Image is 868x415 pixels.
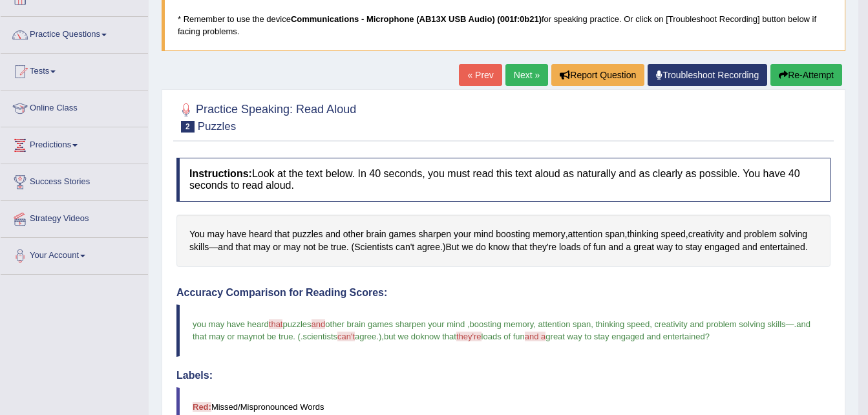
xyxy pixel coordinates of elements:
[253,240,270,254] span: Click to see word definition
[496,228,530,241] span: Click to see word definition
[470,319,786,329] span: boosting memory, attention span, thinking speed, creativity and problem solving skills
[325,228,340,241] span: Click to see word definition
[193,319,269,329] span: you may have heard
[467,319,470,329] span: ,
[505,64,548,86] a: Next »
[1,238,148,270] a: Your Account
[760,240,805,254] span: Click to see word definition
[303,332,337,341] span: scientists
[1,127,148,160] a: Predictions
[176,158,831,201] h4: Look at the text below. In 40 seconds, you must read this text aloud as naturally and as clearly ...
[343,228,364,241] span: Click to see word definition
[291,14,542,24] b: Communications - Microphone (AB13X USB Audio) (001f:0b21)
[704,240,740,254] span: Click to see word definition
[1,164,148,197] a: Success Stories
[227,228,246,241] span: Click to see word definition
[530,240,557,254] span: Click to see word definition
[198,120,237,133] small: Puzzles
[273,240,281,254] span: Click to see word definition
[176,100,356,133] h2: Practice Speaking: Read Aloud
[726,228,741,241] span: Click to see word definition
[292,228,323,241] span: Click to see word definition
[786,319,794,329] span: —
[207,228,224,241] span: Click to see word definition
[627,228,658,241] span: Click to see word definition
[551,64,644,86] button: Report Question
[303,240,315,254] span: Click to see word definition
[770,64,842,86] button: Re-Attempt
[193,402,211,412] b: Red:
[533,228,566,241] span: Click to see word definition
[583,240,591,254] span: Click to see word definition
[608,240,623,254] span: Click to see word definition
[176,370,831,381] h4: Labels:
[284,240,301,254] span: Click to see word definition
[545,332,704,341] span: great way to stay engaged and entertained
[1,17,148,49] a: Practice Questions
[176,287,831,299] h4: Accuracy Comparison for Reading Scores:
[389,228,416,241] span: Click to see word definition
[525,332,546,341] span: and a
[688,228,724,241] span: Click to see word definition
[648,64,767,86] a: Troubleshoot Recording
[794,319,797,329] span: .
[275,228,290,241] span: Click to see word definition
[454,228,471,241] span: Click to see word definition
[189,240,209,254] span: Click to see word definition
[779,228,808,241] span: Click to see word definition
[189,168,252,179] b: Instructions:
[325,319,465,329] span: other brain games sharpen your mind
[236,240,251,254] span: Click to see word definition
[705,332,710,341] span: ?
[396,240,414,254] span: Click to see word definition
[459,64,502,86] a: « Prev
[461,240,473,254] span: Click to see word definition
[176,215,831,267] div: , , , — . ( .) .
[354,240,393,254] span: Click to see word definition
[282,319,311,329] span: puzzles
[675,240,683,254] span: Click to see word definition
[661,228,686,241] span: Click to see word definition
[685,240,702,254] span: Click to see word definition
[337,332,355,341] span: can't
[605,228,624,241] span: Click to see word definition
[417,240,440,254] span: Click to see word definition
[366,228,386,241] span: Click to see word definition
[1,90,148,123] a: Online Class
[381,332,384,341] span: ,
[249,228,272,241] span: Click to see word definition
[312,319,326,329] span: and
[269,319,283,329] span: that
[376,332,381,341] span: .)
[418,228,451,241] span: Click to see word definition
[568,228,603,241] span: Click to see word definition
[331,240,346,254] span: Click to see word definition
[384,332,420,341] span: but we do
[744,228,777,241] span: Click to see word definition
[742,240,757,254] span: Click to see word definition
[1,201,148,233] a: Strategy Videos
[593,240,606,254] span: Click to see word definition
[476,240,486,254] span: Click to see word definition
[218,240,233,254] span: Click to see word definition
[633,240,654,254] span: Click to see word definition
[482,332,525,341] span: loads of fun
[253,332,293,341] span: not be true
[559,240,580,254] span: Click to see word definition
[355,332,376,341] span: agree
[189,228,205,241] span: Click to see word definition
[626,240,631,254] span: Click to see word definition
[474,228,493,241] span: Click to see word definition
[318,240,328,254] span: Click to see word definition
[456,332,482,341] span: they're
[181,121,195,133] span: 2
[446,240,460,254] span: Click to see word definition
[301,332,303,341] span: .
[420,332,456,341] span: know that
[1,54,148,86] a: Tests
[293,332,301,341] span: . (
[512,240,527,254] span: Click to see word definition
[657,240,673,254] span: Click to see word definition
[489,240,510,254] span: Click to see word definition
